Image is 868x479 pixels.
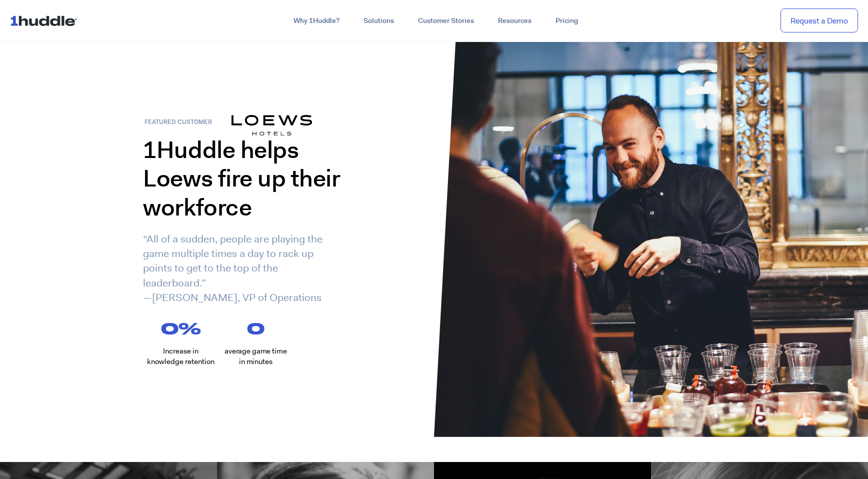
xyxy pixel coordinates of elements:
[780,8,858,33] a: Request a Demo
[281,12,351,30] a: Why 1Huddle?
[247,320,264,336] span: 0
[143,232,342,305] p: “All of a sudden, people are playing the game multiple times a day to rack up points to get to th...
[143,135,342,222] h1: 1Huddle helps Loews fire up their workforce
[178,320,217,336] span: %
[144,119,231,125] h6: Featured customer
[222,346,289,367] h2: average game time in minutes
[543,12,590,30] a: Pricing
[406,12,486,30] a: Customer Stories
[144,346,217,367] p: Increase in knowledge retention
[486,12,543,30] a: Resources
[10,11,81,30] img: ...
[351,12,406,30] a: Solutions
[161,320,178,336] span: 0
